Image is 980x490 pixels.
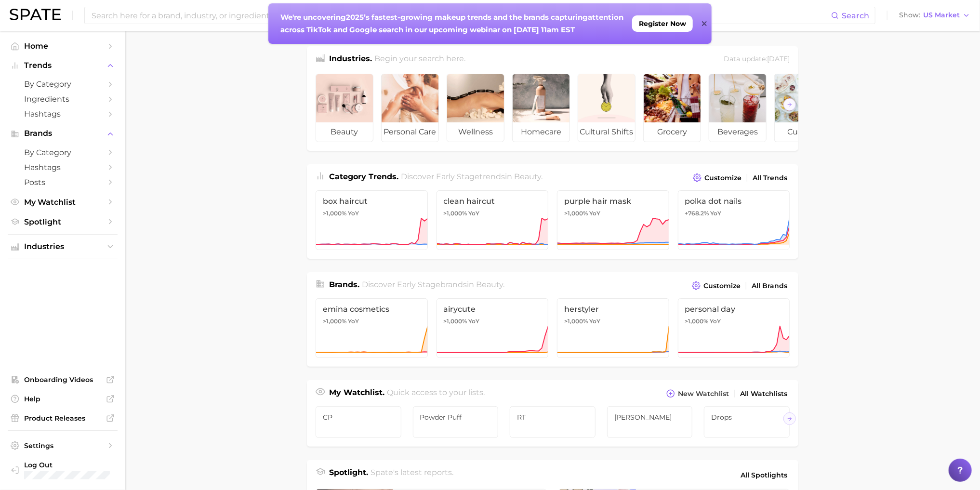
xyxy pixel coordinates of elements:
button: Brands [8,126,118,141]
a: by Category [8,145,118,160]
span: personal care [382,122,438,142]
button: Customize [689,279,743,292]
span: >1,000% [685,318,709,325]
span: All Spotlights [741,469,787,481]
span: Onboarding Videos [24,375,101,384]
button: Scroll Right [783,412,796,425]
div: Data update: [DATE] [724,53,790,66]
a: herstyler>1,000% YoY [557,298,669,358]
span: YoY [711,210,722,217]
span: YoY [469,210,480,217]
a: personal day>1,000% YoY [678,298,790,358]
a: Hashtags [8,160,118,175]
a: CP [316,406,401,438]
a: [PERSON_NAME] [607,406,693,438]
h1: Spotlight. [329,467,368,483]
span: personal day [685,305,783,314]
span: Customize [704,174,742,182]
a: polka dot nails+768.2% YoY [678,190,790,250]
span: Spotlight [24,217,101,226]
span: homecare [513,122,569,142]
span: culinary [775,122,832,142]
input: Search here for a brand, industry, or ingredient [91,7,831,24]
span: beauty [316,122,373,142]
a: Log out. Currently logged in with e-mail cpulice@yellowwoodpartners.com. [8,458,118,482]
span: airycute [444,305,542,314]
span: Customize [703,282,741,290]
a: wellness [447,74,504,142]
span: Trends [24,61,101,70]
span: YoY [348,210,359,217]
span: Home [24,41,101,51]
a: Help [8,392,118,406]
span: Settings [24,441,101,450]
span: My Watchlist [24,198,101,207]
span: All Trends [753,174,787,182]
button: Scroll Right [783,98,796,111]
a: homecare [512,74,570,142]
span: Discover Early Stage trends in . [401,172,543,181]
a: cultural shifts [578,74,636,142]
span: Product Releases [24,414,101,423]
button: Customize [690,171,744,185]
a: beverages [709,74,767,142]
a: Home [8,39,118,53]
span: >1,000% [444,210,467,217]
button: ShowUS Market [897,9,973,22]
span: Hashtags [24,163,101,172]
span: YoY [348,318,359,325]
span: grocery [644,122,701,142]
span: emina cosmetics [323,305,421,314]
span: Brands . [329,280,359,289]
a: Spotlight [8,214,118,229]
h2: Quick access to your lists. [387,387,485,400]
a: emina cosmetics>1,000% YoY [316,298,428,358]
a: My Watchlist [8,195,118,210]
span: RT [517,413,588,421]
span: by Category [24,148,101,157]
span: polka dot nails [685,197,783,206]
span: Hashtags [24,109,101,119]
span: >1,000% [444,318,467,325]
span: beauty [477,280,503,289]
span: herstyler [564,305,662,314]
a: Ingredients [8,92,118,106]
span: [PERSON_NAME] [614,413,686,421]
span: Show [899,13,920,18]
span: CP [323,413,394,421]
button: New Watchlist [664,387,731,400]
span: Industries [24,242,101,251]
span: Drops [711,413,782,421]
a: All Trends [750,172,790,185]
a: beauty [316,74,373,142]
span: box haircut [323,197,421,206]
a: purple hair mask>1,000% YoY [557,190,669,250]
a: Posts [8,175,118,190]
span: YoY [469,318,480,325]
span: Discover Early Stage brands in . [362,280,505,289]
span: >1,000% [564,210,588,217]
span: >1,000% [564,318,588,325]
span: beverages [709,122,766,142]
a: Settings [8,438,118,453]
a: RT [510,406,596,438]
span: YoY [710,318,721,325]
span: Log Out [24,461,141,469]
h1: Industries. [329,53,372,66]
a: by Category [8,77,118,92]
span: Search [842,11,869,20]
span: All Brands [752,282,787,290]
span: cultural shifts [578,122,635,142]
span: beauty [515,172,542,181]
span: Help [24,395,101,403]
a: All Brands [749,279,790,292]
span: Category Trends . [329,172,398,181]
a: culinary [774,74,832,142]
a: personal care [381,74,439,142]
a: airycute>1,000% YoY [437,298,549,358]
span: All Watchlists [740,390,787,398]
button: Trends [8,58,118,73]
button: Industries [8,239,118,254]
a: box haircut>1,000% YoY [316,190,428,250]
span: purple hair mask [564,197,662,206]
